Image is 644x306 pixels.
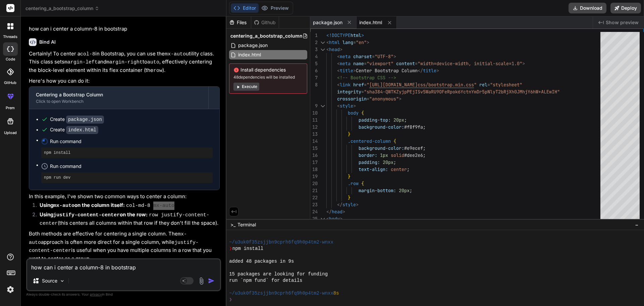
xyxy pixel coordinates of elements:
span: body [348,110,359,116]
code: package.json [66,116,104,124]
div: 19 [310,173,318,180]
span: style [340,103,353,109]
span: = [353,39,356,45]
span: ❯ [229,297,232,303]
code: auto [147,59,159,65]
span: href [353,82,364,88]
span: = [361,89,364,95]
span: link [340,82,351,88]
span: <!-- Bootstrap CSS --> [337,75,396,81]
img: icon [208,277,215,284]
span: = [415,60,418,67]
span: >_ [230,221,235,228]
span: "anonymous" [369,96,399,102]
span: " [367,82,369,88]
div: Centering a Bootstrap Column [36,91,202,98]
span: > [340,216,342,222]
span: 20px [393,117,404,123]
code: col-8 [80,51,95,57]
div: Files [226,19,251,26]
div: Click to collapse the range. [318,46,327,53]
code: justify-content-center [53,212,120,218]
div: 6 [310,67,318,74]
span: centering_a_bootstrap_column [230,33,303,39]
strong: Using on the column itself: [40,202,125,208]
span: > [353,103,356,109]
pre: npm run dev [44,175,210,180]
span: <!DOCTYPE [326,32,351,38]
span: { [393,138,396,144]
div: 1 [310,32,318,39]
span: charset [353,53,372,59]
div: 3 [310,46,318,53]
span: head [329,46,340,52]
code: margin-right [106,59,143,65]
span: 8s [333,290,339,297]
div: Create [50,116,104,123]
span: > [361,32,364,38]
button: Execute [233,83,259,91]
code: row justify-content-center [40,212,209,226]
div: Click to open Workbench [36,99,202,104]
div: 25 [310,215,318,222]
button: Editor [231,3,259,13]
span: .centered-column [348,138,391,144]
span: padding: [359,159,380,165]
span: ~/u3uk0f35zsjjbn9cprh6fq9h0p4tm2-wnxx [229,239,333,246]
div: 2 [310,39,318,46]
span: body [329,216,340,222]
span: content [396,60,415,67]
p: how can i center a column-8 in bootstrap [29,25,220,33]
span: css/bootstrap.min.css [418,82,474,88]
span: margin-bottom: [359,187,396,193]
p: Source [42,277,57,284]
span: < [326,46,329,52]
label: GitHub [4,80,16,86]
span: meta [340,60,351,67]
span: < [326,39,329,45]
span: = [364,60,367,67]
span: = [487,82,490,88]
p: Here's how you can do it: [29,77,220,85]
div: 8 [310,81,318,88]
div: 17 [310,159,318,166]
span: > [340,46,342,52]
label: threads [3,34,17,40]
div: 24 [310,208,318,215]
span: centering_a_bootstrap_column [25,5,99,12]
span: run `npm fund` for details [229,277,302,284]
span: ; [410,187,412,193]
div: 10 [310,110,318,117]
span: .row [348,180,359,186]
span: title [340,68,353,74]
span: meta [340,53,351,59]
span: ❯ [229,246,232,252]
span: > [399,96,401,102]
p: Both methods are effective for centering a single column. The approach is often more direct for a... [29,230,220,262]
div: 23 [310,201,318,208]
span: Run command [50,138,213,145]
code: index.html [66,126,98,134]
div: 18 [310,166,318,173]
span: Install dependencies [233,67,303,73]
strong: Using on the row: [40,211,148,218]
div: Create [50,126,98,133]
p: In this example, I've shown two common ways to center a column: [29,193,220,201]
div: 9 [310,102,318,110]
span: { [361,110,364,116]
span: index.html [237,51,262,59]
span: 1px [380,152,388,158]
div: 13 [310,131,318,138]
span: } [348,173,351,179]
span: center [391,166,407,172]
div: 11 [310,117,318,124]
li: (this centers all columns within that row if they don't fill the space). [34,211,220,227]
span: #f8f9fa [404,124,423,130]
span: rel [479,82,487,88]
span: < [337,60,340,67]
span: html [351,32,361,38]
span: ; [404,117,407,123]
code: col-md-8 mx-auto [126,203,174,209]
span: > [356,202,359,208]
span: package.json [237,41,268,49]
